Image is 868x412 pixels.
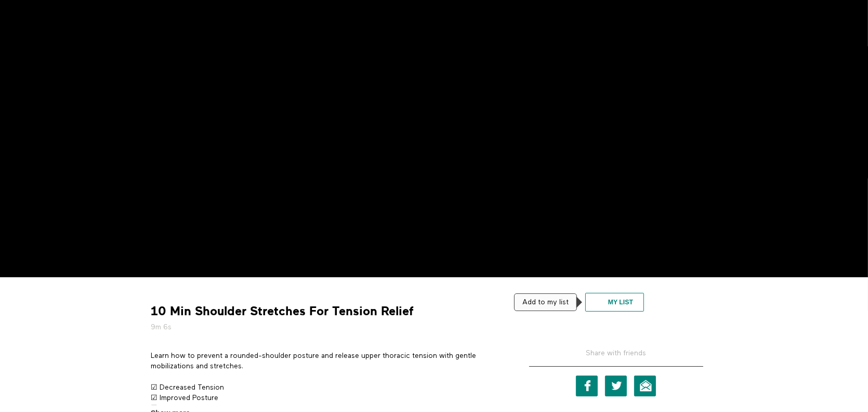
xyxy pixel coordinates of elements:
strong: 10 Min Shoulder Stretches For Tension Relief [151,303,414,319]
h5: Share with friends [529,348,703,367]
strong: Add to my list [522,299,569,306]
h5: 9m 6s [151,322,499,332]
a: Twitter [605,376,627,396]
a: Email [634,376,656,396]
a: Facebook [576,376,598,396]
button: My list [585,293,644,312]
p: Learn how to prevent a rounded-shoulder posture and release upper thoracic tension with gentle mo... [151,351,499,372]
